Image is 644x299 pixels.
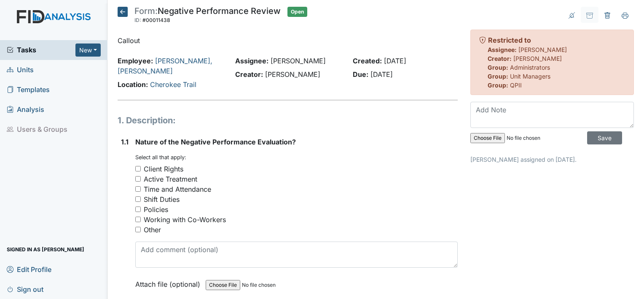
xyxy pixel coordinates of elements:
[135,196,141,202] input: Shift Duties
[488,82,508,89] strong: Group:
[370,70,393,79] span: [DATE]
[7,45,75,55] a: Tasks
[135,275,204,289] label: Attach file (optional)
[510,64,550,71] span: Administrators
[134,6,158,16] span: Form:
[616,7,634,23] span: Print
[144,194,180,204] div: Shift Duties
[134,17,141,23] span: ID:
[118,80,148,89] strong: Location:
[384,57,406,65] span: [DATE]
[470,155,634,164] p: [PERSON_NAME] assigned on [DATE].
[75,43,101,57] button: New
[7,243,84,256] span: Signed in as [PERSON_NAME]
[271,57,326,65] span: [PERSON_NAME]
[353,57,382,65] strong: Created:
[513,55,562,62] span: [PERSON_NAME]
[7,283,43,296] span: Sign out
[144,184,211,194] div: Time and Attendance
[287,7,307,17] span: Open
[135,207,141,212] input: Policies
[563,7,581,23] span: Notifications are never sent for this task.
[265,70,320,79] span: [PERSON_NAME]
[488,64,508,71] strong: Group:
[144,215,226,225] div: Working with Co-Workers
[121,137,129,147] label: 1.1
[144,204,168,215] div: Policies
[144,174,197,184] div: Active Treatment
[488,46,517,53] strong: Assignee:
[118,35,458,46] p: Callout
[587,131,622,144] input: Save
[118,57,212,75] a: [PERSON_NAME], [PERSON_NAME]
[235,70,263,79] strong: Creator:
[135,217,141,222] input: Working with Co-Workers
[144,164,183,174] div: Client Rights
[118,114,458,127] h1: 1. Description:
[510,82,522,89] span: QPII
[488,55,512,62] strong: Creator:
[7,263,51,276] span: Edit Profile
[7,63,34,76] span: Units
[353,70,368,79] strong: Due:
[144,225,161,235] div: Other
[135,176,141,182] input: Active Treatment
[518,46,567,53] span: [PERSON_NAME]
[150,80,196,89] a: Cherokee Trail
[135,227,141,232] input: Other
[488,73,508,80] strong: Group:
[135,186,141,192] input: Time and Attendance
[488,36,531,44] strong: Restricted to
[142,17,170,23] span: #00011438
[135,154,186,160] small: Select all that apply:
[510,73,550,80] span: Unit Managers
[7,83,50,96] span: Templates
[135,166,141,171] input: Client Rights
[135,138,296,146] span: Nature of the Negative Performance Evaluation?
[598,7,616,23] span: Delete
[235,57,268,65] strong: Assignee:
[134,7,281,25] div: Negative Performance Review
[7,103,44,116] span: Analysis
[118,57,153,65] strong: Employee:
